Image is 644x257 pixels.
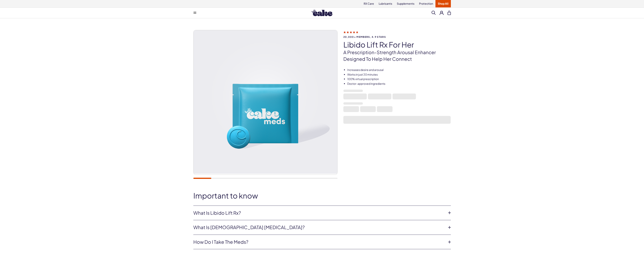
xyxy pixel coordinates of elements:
[347,73,451,77] li: Works in just 30 minutes
[343,41,451,49] h1: Libido Lift Rx For Her
[193,224,445,231] a: What is [DEMOGRAPHIC_DATA] [MEDICAL_DATA]?
[312,10,332,16] img: Hello Cake
[193,210,445,216] a: What is Libido Lift Rx?
[343,49,451,62] p: A prescription-strength arousal enhancer designed to help her connect
[347,68,451,72] li: Increases desire and arousal
[343,36,451,38] span: 20,000+ members, 4.9 stars
[343,30,451,38] a: 20,000+ members, 4.9 stars
[194,30,337,174] img: Libido Lift Rx For Her
[193,239,445,245] a: How do I take the meds?
[347,82,451,86] li: Doctor-approved ingredients
[193,192,451,200] h2: Important to know
[347,77,451,81] li: 100% virtual prescription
